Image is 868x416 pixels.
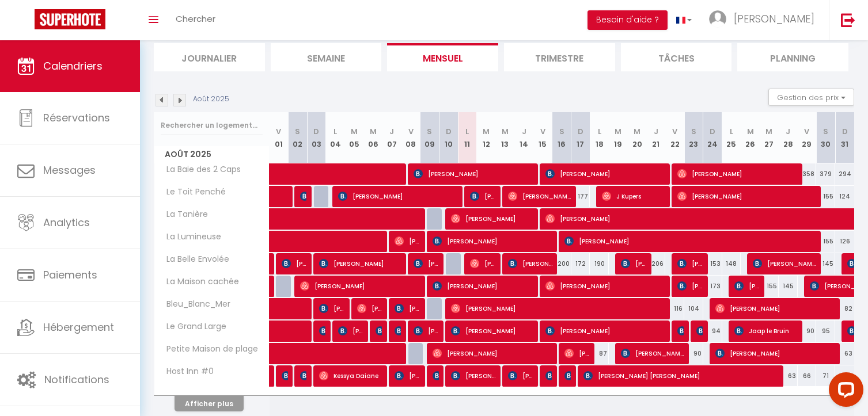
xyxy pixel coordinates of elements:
abbr: M [747,126,754,137]
div: 177 [571,186,590,207]
img: logout [841,13,855,27]
abbr: M [483,126,490,137]
th: 25 [722,112,741,163]
abbr: M [634,126,640,137]
span: [PERSON_NAME] [338,185,458,207]
div: 94 [703,320,722,342]
span: [PERSON_NAME] [319,320,325,342]
img: Super Booking [35,9,105,29]
button: Besoin d'aide ? [587,10,668,30]
span: Jaap le Bruin [734,320,798,342]
span: [PERSON_NAME] [PERSON_NAME] [508,365,533,387]
span: [PERSON_NAME] [414,163,534,185]
span: Bleu_Blanc_Mer [156,298,233,311]
span: [PERSON_NAME] [433,230,553,252]
abbr: V [276,126,281,137]
span: La Tanière [156,208,211,221]
span: La Baie des 2 Caps [156,163,244,176]
th: 03 [307,112,326,163]
p: Août 2025 [193,94,229,105]
span: [PERSON_NAME] [508,185,571,207]
span: Messages [43,163,96,177]
abbr: J [786,126,790,137]
li: Semaine [271,43,382,71]
span: [PERSON_NAME] [451,365,495,387]
th: 01 [270,112,289,163]
span: [PERSON_NAME] [470,253,495,274]
abbr: M [370,126,377,137]
th: 09 [420,112,439,163]
button: Gestion des prix [768,89,854,106]
span: [PERSON_NAME] [300,365,306,387]
span: [PERSON_NAME] [395,297,420,319]
abbr: L [730,126,733,137]
span: [PERSON_NAME] [282,253,307,274]
div: 45 [835,365,854,387]
abbr: V [804,126,809,137]
span: [PERSON_NAME] [564,342,590,364]
span: La Maison cachée [156,276,242,288]
th: 11 [458,112,477,163]
span: [PERSON_NAME] [677,253,703,274]
abbr: M [351,126,358,137]
abbr: S [295,126,300,137]
span: [PERSON_NAME] [451,320,533,342]
span: [PERSON_NAME] [545,320,666,342]
abbr: J [654,126,658,137]
span: Notifications [44,372,109,387]
div: 148 [722,253,741,274]
span: [PERSON_NAME] [433,342,553,364]
div: 358 [798,163,817,185]
span: [PERSON_NAME] [621,253,646,274]
span: [PERSON_NAME] Et [395,230,420,252]
th: 19 [609,112,628,163]
abbr: D [842,126,848,137]
th: 14 [514,112,533,163]
span: [PERSON_NAME] [357,297,382,319]
abbr: M [615,126,621,137]
abbr: V [540,126,545,137]
span: [PERSON_NAME] [376,320,382,342]
div: 145 [816,253,835,274]
th: 17 [571,112,590,163]
span: [PERSON_NAME] [508,253,552,274]
li: Tâches [621,43,732,71]
span: Kessya Daiane [319,365,382,387]
span: Calendriers [43,59,103,73]
abbr: S [559,126,564,137]
div: 82 [835,298,854,319]
span: [PERSON_NAME] [PERSON_NAME] [583,365,780,387]
th: 13 [496,112,515,163]
span: [PERSON_NAME] [395,320,401,342]
abbr: L [598,126,601,137]
th: 31 [835,112,854,163]
span: [PERSON_NAME] [300,275,420,297]
span: [PERSON_NAME] [395,365,420,387]
span: Petite Maison de plage [156,343,261,356]
button: Afficher plus [175,396,244,411]
abbr: S [823,126,828,137]
span: [PERSON_NAME] [677,163,798,185]
span: [PERSON_NAME] [734,12,814,26]
abbr: J [389,126,394,137]
input: Rechercher un logement... [161,115,263,136]
span: Analytics [43,215,90,230]
span: [PERSON_NAME] [338,320,363,342]
span: [PERSON_NAME] [PERSON_NAME] [282,365,288,387]
div: 104 [684,298,703,319]
div: 71 [816,365,835,387]
span: [PERSON_NAME] [715,297,836,319]
span: [PERSON_NAME] [451,297,666,319]
abbr: M [765,126,772,137]
span: Réservations [43,110,110,125]
th: 22 [665,112,684,163]
th: 02 [288,112,307,163]
div: 145 [779,276,798,297]
span: Août 2025 [154,146,269,163]
abbr: V [672,126,677,137]
div: 173 [703,276,722,297]
span: [PERSON_NAME] [696,320,703,342]
span: [PERSON_NAME] [433,365,439,387]
th: 05 [345,112,364,163]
